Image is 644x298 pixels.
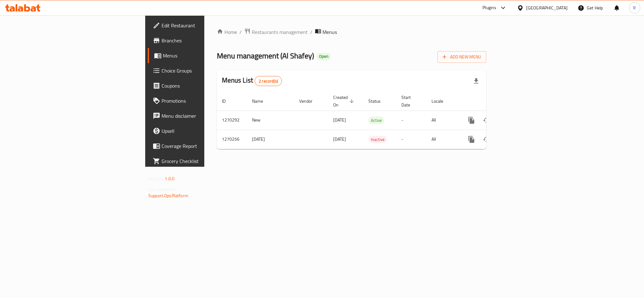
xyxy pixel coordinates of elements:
[482,4,496,12] div: Plugins
[148,18,253,33] a: Edit Restaurant
[148,175,164,183] span: Version:
[438,51,486,63] button: Add New Menu
[316,54,331,59] span: Open
[148,63,253,78] a: Choice Groups
[464,113,479,128] button: more
[526,4,568,11] div: [GEOGRAPHIC_DATA]
[148,108,253,123] a: Menu disclaimer
[148,192,188,200] a: Support.OpsPlatform
[443,53,481,61] span: Add New Menu
[148,123,253,138] a: Upsell
[333,135,346,143] span: [DATE]
[401,94,419,109] span: Start Date
[459,92,529,111] th: Actions
[148,154,253,169] a: Grocery Checklist
[299,97,321,105] span: Vendor
[432,97,451,105] span: Locale
[396,130,427,149] td: -
[252,97,271,105] span: Name
[310,28,312,36] li: /
[255,78,282,84] span: 2 record(s)
[427,111,459,130] td: All
[162,97,248,105] span: Promotions
[427,130,459,149] td: All
[148,138,253,154] a: Coverage Report
[255,76,282,86] div: Total records count
[464,132,479,147] button: more
[479,113,494,128] button: Change Status
[469,73,484,89] div: Export file
[148,48,253,63] a: Menus
[148,33,253,48] a: Branches
[162,22,248,29] span: Edit Restaurant
[162,82,248,89] span: Coupons
[222,76,282,86] h2: Menus List
[479,132,494,147] button: Change Status
[148,78,253,93] a: Coupons
[217,92,529,149] table: enhanced table
[217,49,314,63] span: Menu management ( Al Shafey )
[333,94,356,109] span: Created On
[162,37,248,44] span: Branches
[148,185,177,193] span: Get support on:
[633,4,636,11] span: R
[252,28,308,36] span: Restaurants management
[217,28,486,36] nav: breadcrumb
[333,116,346,124] span: [DATE]
[247,130,294,149] td: [DATE]
[368,117,384,124] span: Active
[247,111,294,130] td: New
[148,93,253,108] a: Promotions
[222,97,234,105] span: ID
[163,52,248,59] span: Menus
[396,111,427,130] td: -
[162,112,248,120] span: Menu disclaimer
[162,157,248,165] span: Grocery Checklist
[162,142,248,150] span: Coverage Report
[368,136,387,143] span: Inactive
[244,28,308,36] a: Restaurants management
[368,97,389,105] span: Status
[162,67,248,74] span: Choice Groups
[322,28,337,36] span: Menus
[316,53,331,60] div: Open
[165,175,174,183] span: 1.0.0
[162,127,248,135] span: Upsell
